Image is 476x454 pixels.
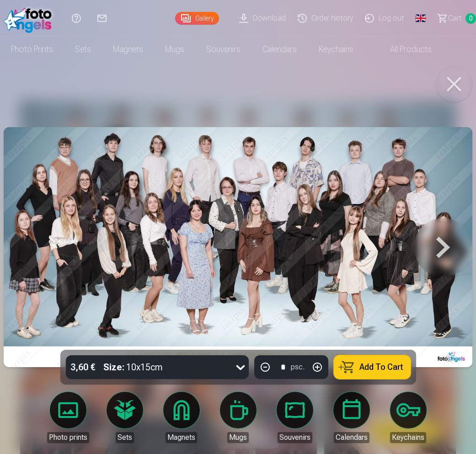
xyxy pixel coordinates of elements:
[359,363,403,371] span: Add To Cart
[213,392,264,443] a: Mugs
[116,432,134,443] div: Sets
[175,12,219,25] a: Gallery
[383,392,434,443] a: Keychains
[66,355,100,379] div: 3,60 €
[64,37,102,62] a: Sets
[291,362,305,373] div: psc.
[326,392,377,443] a: Calendars
[47,432,89,443] div: Photo prints
[166,432,197,443] div: Magnets
[4,4,56,33] img: /fa4
[103,355,163,379] div: 10x15cm
[99,392,150,443] a: Sets
[102,37,154,62] a: Magnets
[308,37,364,62] a: Keychains
[43,392,94,443] a: Photo prints
[390,432,426,443] div: Keychains
[154,37,195,62] a: Mugs
[103,361,124,374] strong: Size :
[156,392,207,443] a: Magnets
[334,432,369,443] div: Calendars
[251,37,308,62] a: Calendars
[278,432,312,443] div: Souvenirs
[269,392,321,443] a: Souvenirs
[334,355,411,379] button: Add To Cart
[448,13,462,24] span: Сart
[465,13,476,24] span: 0
[227,432,249,443] div: Mugs
[195,37,251,62] a: Souvenirs
[364,37,443,62] a: All products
